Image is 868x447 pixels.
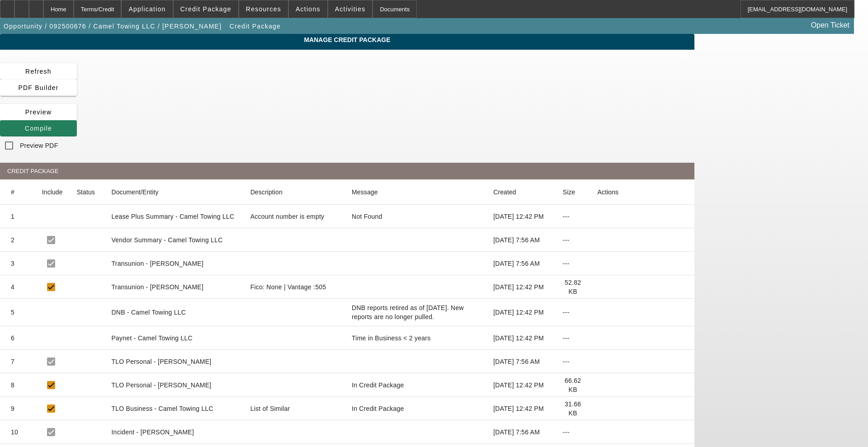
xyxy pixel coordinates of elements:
[486,397,556,420] mat-cell: [DATE] 12:42 PM
[556,350,590,373] mat-cell: ---
[347,373,486,397] mat-cell: In Credit Package
[174,0,238,18] button: Credit Package
[243,228,347,252] mat-cell: null
[347,299,486,326] mat-cell: DNB reports retired as of June 26, 2025. New reports are no longer pulled.
[486,205,556,228] mat-cell: [DATE] 12:42 PM
[180,5,231,13] span: Credit Package
[486,275,556,299] mat-cell: [DATE] 12:42 PM
[556,179,590,205] mat-header-cell: Size
[243,179,347,205] mat-header-cell: Description
[4,23,222,30] span: Opportunity / 092500676 / Camel Towing LLC / [PERSON_NAME]
[347,228,486,252] mat-cell: null
[104,205,243,228] mat-cell: Lease Plus Summary - Camel Towing LLC
[25,108,52,116] span: Preview
[227,18,283,34] button: Credit Package
[243,205,347,228] mat-cell: Account number is empty
[556,373,590,397] mat-cell: 66.62 KB
[347,252,486,275] mat-cell: null
[347,350,486,373] mat-cell: null
[328,0,373,18] button: Activities
[556,228,590,252] mat-cell: ---
[289,0,327,18] button: Actions
[556,252,590,275] mat-cell: ---
[128,5,165,13] span: Application
[556,326,590,350] mat-cell: ---
[486,228,556,252] mat-cell: [DATE] 7:56 AM
[246,5,281,13] span: Resources
[807,18,853,33] a: Open Ticket
[104,350,243,373] mat-cell: TLO Personal - [PERSON_NAME]
[556,397,590,420] mat-cell: 31.66 KB
[104,179,243,205] mat-header-cell: Document/Entity
[230,23,281,30] span: Credit Package
[243,252,347,275] mat-cell: null
[556,299,590,326] mat-cell: ---
[25,68,52,75] span: Refresh
[104,252,243,275] mat-cell: Transunion - [PERSON_NAME]
[486,326,556,350] mat-cell: [DATE] 12:42 PM
[486,252,556,275] mat-cell: [DATE] 7:56 AM
[243,275,347,299] mat-cell: Fico: None | Vantage :505
[347,326,486,350] mat-cell: Time in Business < 2 years
[243,397,347,420] mat-cell: List of Similar
[18,141,58,150] label: Preview PDF
[243,350,347,373] mat-cell: null
[486,350,556,373] mat-cell: [DATE] 7:56 AM
[347,205,486,228] mat-cell: Not Found
[296,5,321,13] span: Actions
[70,179,104,205] mat-header-cell: Status
[556,275,590,299] mat-cell: 52.82 KB
[104,228,243,252] mat-cell: Vendor Summary - Camel Towing LLC
[239,0,288,18] button: Resources
[347,420,486,444] mat-cell: null
[104,326,243,350] mat-cell: Paynet - Camel Towing LLC
[104,397,243,420] mat-cell: TLO Business - Camel Towing LLC
[104,373,243,397] mat-cell: TLO Personal - [PERSON_NAME]
[335,5,366,13] span: Activities
[590,179,694,205] mat-header-cell: Actions
[104,299,243,326] mat-cell: DNB - Camel Towing LLC
[347,397,486,420] mat-cell: In Credit Package
[486,373,556,397] mat-cell: [DATE] 12:42 PM
[35,179,70,205] mat-header-cell: Include
[18,84,58,91] span: PDF Builder
[104,275,243,299] mat-cell: Transunion - [PERSON_NAME]
[122,0,172,18] button: Application
[486,179,556,205] mat-header-cell: Created
[7,36,688,43] span: Manage Credit Package
[347,179,486,205] mat-header-cell: Message
[243,420,347,444] mat-cell: null
[25,125,52,132] span: Compile
[486,420,556,444] mat-cell: [DATE] 7:56 AM
[556,420,590,444] mat-cell: ---
[486,299,556,326] mat-cell: [DATE] 12:42 PM
[556,205,590,228] mat-cell: ---
[104,420,243,444] mat-cell: Incident - [PERSON_NAME]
